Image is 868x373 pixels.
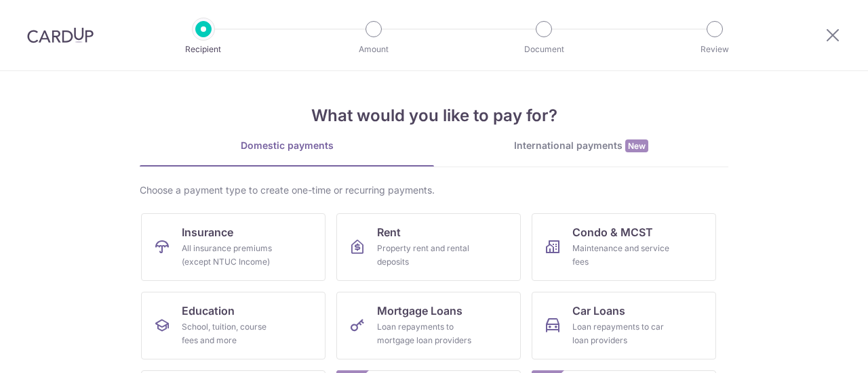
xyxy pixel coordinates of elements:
a: InsuranceAll insurance premiums (except NTUC Income) [141,213,325,281]
span: New [625,139,648,152]
span: Education [182,303,235,319]
span: Rent [377,224,401,240]
div: All insurance premiums (except NTUC Income) [182,242,279,269]
div: Choose a payment type to create one-time or recurring payments. [140,183,728,197]
p: Recipient [153,43,254,56]
img: CardUp [27,27,94,43]
span: Condo & MCST [572,224,653,240]
p: Amount [323,43,424,56]
div: Property rent and rental deposits [377,242,475,269]
div: International payments [434,139,728,153]
a: EducationSchool, tuition, course fees and more [141,292,325,359]
p: Review [665,43,765,56]
div: Maintenance and service fees [572,242,670,269]
div: School, tuition, course fees and more [182,320,279,347]
span: Insurance [182,224,233,240]
span: Mortgage Loans [377,303,462,319]
h4: What would you like to pay for? [140,104,728,128]
div: Loan repayments to car loan providers [572,320,670,347]
a: Condo & MCSTMaintenance and service fees [532,213,716,281]
a: Car LoansLoan repayments to car loan providers [532,292,716,359]
p: Document [494,43,594,56]
a: RentProperty rent and rental deposits [336,213,521,281]
div: Domestic payments [140,139,434,152]
a: Mortgage LoansLoan repayments to mortgage loan providers [336,292,521,359]
span: Car Loans [572,303,625,319]
div: Loan repayments to mortgage loan providers [377,320,475,347]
